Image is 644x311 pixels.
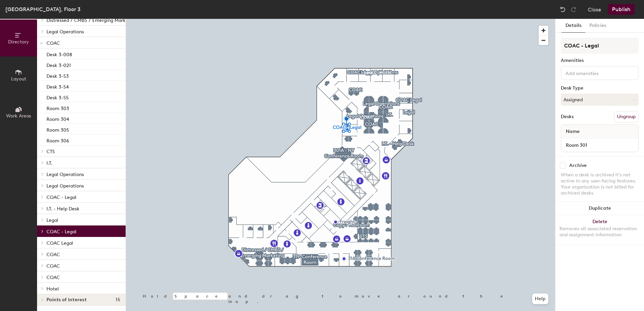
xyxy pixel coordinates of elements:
[46,275,60,280] span: COAC
[532,293,548,304] button: Help
[561,19,585,33] button: Details
[46,252,60,257] span: COAC
[46,160,52,166] span: I.T.
[46,40,60,46] span: COAC
[46,71,69,79] p: Desk 3-S3
[8,39,29,45] span: Directory
[562,140,637,150] input: Unnamed desk
[46,229,76,235] span: COAC - Legal
[564,69,625,77] input: Add amenities
[559,6,566,13] img: Undo
[561,58,639,63] div: Amenities
[555,202,644,215] button: Duplicate
[46,297,87,303] span: Points of interest
[46,104,69,111] p: Room 303
[46,183,84,189] span: Legal Operations
[46,82,69,90] p: Desk 3-S4
[585,19,610,33] button: Policies
[46,263,60,269] span: COAC
[116,297,120,303] span: 15
[561,172,639,196] div: When a desk is archived it's not active in any user-facing features. Your organization is not bil...
[46,50,72,58] p: Desk 3-008
[562,126,583,138] span: Name
[561,85,639,91] div: Desk Type
[46,172,84,177] span: Legal Operations
[6,113,31,119] span: Work Areas
[46,195,76,200] span: COAC - Legal
[46,114,69,122] p: Room 304
[46,93,69,101] p: Desk 3-S5
[46,286,59,292] span: Hotel
[46,136,69,144] p: Room 306
[555,215,644,245] button: DeleteRemoves all associated reservation and assignment information
[46,125,69,133] p: Room 305
[608,4,635,15] button: Publish
[46,29,84,35] span: Legal Operations
[46,149,55,154] span: CTS
[561,94,639,106] button: Assigned
[570,6,577,13] img: Redo
[46,18,137,23] span: Distressed / CMBS / Emerging Marketing
[559,226,640,238] div: Removes all associated reservation and assignment information
[588,4,601,15] button: Close
[46,217,58,223] span: Legal
[614,111,639,123] button: Ungroup
[46,61,71,68] p: Desk 3-021
[561,114,574,119] div: Desks
[5,5,80,13] div: [GEOGRAPHIC_DATA], Floor 3
[569,163,587,168] div: Archive
[46,206,79,212] span: I.T. - Help Desk
[11,76,26,82] span: Layout
[46,240,73,246] span: COAC Legal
